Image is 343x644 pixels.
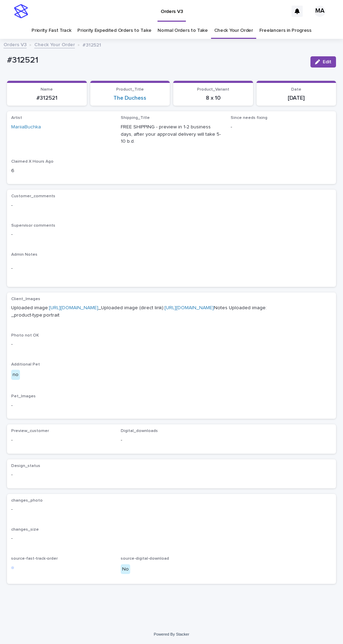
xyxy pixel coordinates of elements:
span: Preview_customer [11,429,49,433]
a: Powered By Stacker [154,632,189,636]
p: 8 x 10 [177,95,249,101]
span: Photo not OK [11,333,39,338]
p: - [11,202,332,209]
a: Check Your Order [34,40,75,48]
a: MariiaBuchka [11,123,41,131]
p: FREE SHIPPING - preview in 1-2 business days, after your approval delivery will take 5-10 b.d. [121,123,222,145]
span: Client_Images [11,297,40,301]
span: Name [41,87,53,92]
div: No [121,564,130,574]
span: Artist [11,116,22,120]
a: Normal Orders to Take [157,22,208,39]
span: Digital_downloads [121,429,158,433]
p: - [11,402,332,409]
a: Priority Expedited Orders to Take [77,22,151,39]
span: Supervisor comments [11,224,55,228]
span: Date [291,87,301,92]
span: changes_size [11,528,39,532]
span: source-digital-download [121,557,169,561]
span: Claimed X Hours Ago [11,160,54,164]
p: [DATE] [261,95,332,101]
span: Additional Pet [11,362,40,367]
span: Admin Notes [11,253,37,257]
p: - [11,471,112,479]
span: source-fast-track-order [11,557,58,561]
p: - [11,231,332,238]
a: Freelancers in Progress [259,22,311,39]
span: Since needs fixing [231,116,267,120]
p: 6 [11,167,112,175]
p: - [11,341,332,348]
span: Design_status [11,464,40,468]
a: Orders V3 [3,40,27,48]
p: #312521 [83,41,101,48]
a: Check Your Order [214,22,253,39]
a: [URL][DOMAIN_NAME] [49,305,98,310]
p: - [11,437,112,444]
span: Shipping_Title [121,116,150,120]
p: #312521 [11,95,83,101]
p: - [11,506,332,513]
img: stacker-logo-s-only.png [14,4,28,18]
div: no [11,370,20,380]
a: [URL][DOMAIN_NAME] [164,305,214,310]
span: Pet_Images [11,394,36,398]
a: The Duchess [113,95,146,101]
p: #312521 [7,55,305,65]
span: Customer_comments [11,194,55,198]
div: MA [314,6,325,17]
a: Priority Fast Track [31,22,71,39]
p: Uploaded image: _Uploaded image (direct link): Notes Uploaded image: _product-type:portrait [11,304,332,319]
p: - [11,265,332,272]
span: Edit [323,59,331,64]
p: - [121,437,222,444]
span: Product_Variant [197,87,229,92]
p: - [231,123,332,131]
p: - [11,535,332,542]
button: Edit [310,56,336,68]
span: Product_Title [116,87,144,92]
span: changes_photo [11,498,43,503]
